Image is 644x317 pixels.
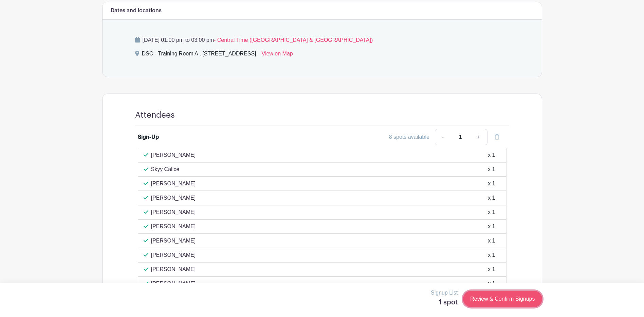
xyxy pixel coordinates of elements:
div: Sign-Up [138,133,159,141]
span: - Central Time ([GEOGRAPHIC_DATA] & [GEOGRAPHIC_DATA]) [214,37,373,43]
div: x 1 [488,194,495,202]
div: x 1 [488,280,495,288]
a: View on Map [262,50,293,61]
p: [PERSON_NAME] [151,237,196,245]
p: [PERSON_NAME] [151,280,196,288]
p: [DATE] 01:00 pm to 03:00 pm [135,36,509,44]
div: x 1 [488,180,495,188]
div: DSC - Training Room A , [STREET_ADDRESS] [142,50,256,61]
p: Signup List [431,289,458,297]
h6: Dates and locations [111,7,162,14]
div: x 1 [488,265,495,273]
div: x 1 [488,151,495,159]
h4: Attendees [135,110,175,120]
p: [PERSON_NAME] [151,180,196,188]
div: x 1 [488,165,495,173]
h5: 1 spot [431,298,458,306]
div: 8 spots available [389,133,429,141]
p: [PERSON_NAME] [151,251,196,259]
p: [PERSON_NAME] [151,265,196,273]
div: x 1 [488,208,495,216]
p: [PERSON_NAME] [151,208,196,216]
div: x 1 [488,251,495,259]
a: + [470,129,487,145]
p: [PERSON_NAME] [151,151,196,159]
p: [PERSON_NAME] [151,194,196,202]
a: Review & Confirm Signups [463,291,542,307]
div: x 1 [488,222,495,231]
a: - [435,129,450,145]
p: [PERSON_NAME] [151,222,196,231]
div: x 1 [488,237,495,245]
p: Skyy Calice [151,165,180,173]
